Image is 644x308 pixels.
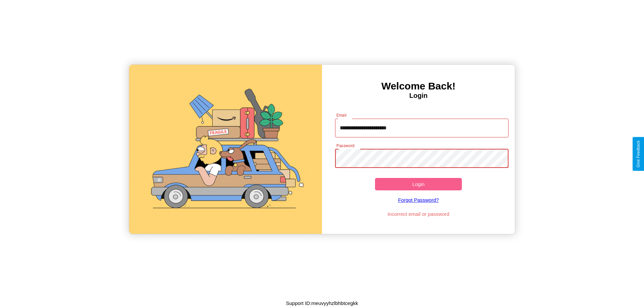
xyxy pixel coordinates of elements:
[322,92,515,100] h4: Login
[375,178,462,190] button: Login
[322,80,515,92] h3: Welcome Back!
[129,65,322,234] img: gif
[336,143,354,148] label: Password
[336,112,347,118] label: Email
[286,299,358,308] p: Support ID: meuvyyhzlbhbtcegkk
[636,140,641,168] div: Give Feedback
[332,190,505,209] a: Forgot Password?
[332,209,505,219] p: Incorrect email or password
